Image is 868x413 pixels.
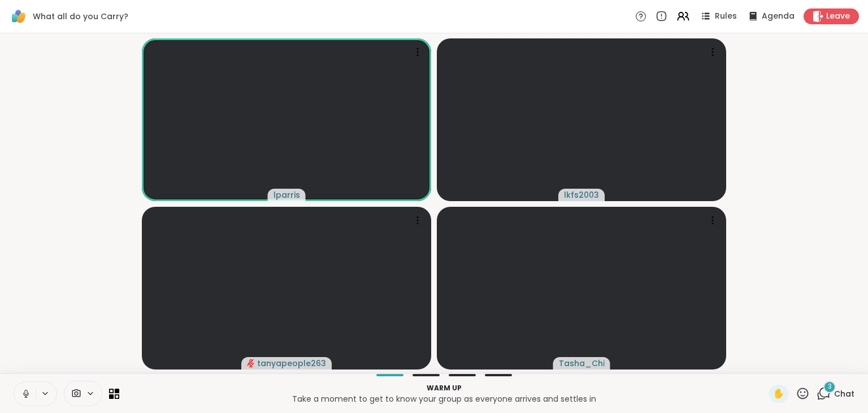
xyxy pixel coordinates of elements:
[126,383,762,393] p: Warm up
[826,11,850,22] span: Leave
[559,358,605,369] span: Tasha_Chi
[834,388,854,399] span: Chat
[773,387,784,401] span: ✋
[274,189,300,201] span: lparris
[762,11,795,22] span: Agenda
[9,7,28,26] img: ShareWell Logomark
[33,11,128,22] span: What all do you Carry?
[126,393,762,405] p: Take a moment to get to know your group as everyone arrives and settles in
[257,358,326,369] span: tanyapeople263
[564,189,599,201] span: lkfs2003
[828,382,832,392] span: 3
[715,11,737,22] span: Rules
[247,359,255,367] span: audio-muted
